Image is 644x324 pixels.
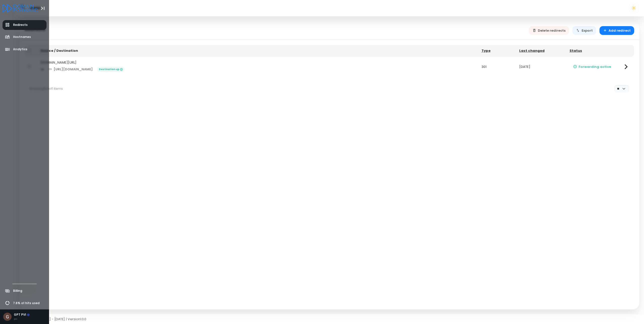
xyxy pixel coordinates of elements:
td: 301 [478,57,516,77]
th: Last changed [516,45,566,57]
span: Redirects [13,23,28,27]
div: pvi [14,317,30,321]
a: 7.6% of hits used [3,298,47,308]
a: Billing [3,286,47,296]
span: Analytics [13,47,27,52]
a: Redirects [3,20,47,30]
a: Hostnames [3,32,47,42]
th: Source / Destination [37,45,478,57]
span: Hostnames [13,35,31,39]
a: Analytics [3,44,47,54]
th: Type [478,45,516,57]
a: [URL][DOMAIN_NAME] [45,65,97,74]
div: GPT PVI [14,313,30,317]
a: Logo [3,5,38,11]
th: Status [566,45,618,57]
button: Forwarding active [570,62,615,71]
select: Per [614,85,629,92]
img: Avatar [3,313,12,321]
span: 7.6% of hits used [13,301,39,305]
td: [DATE] [516,57,566,77]
button: Add redirect [599,26,634,35]
span: Billing [13,289,22,293]
span: Destination up [97,67,125,72]
button: Toggle Aside [38,4,48,13]
div: [DOMAIN_NAME][URL] [41,60,475,65]
span: Copyright © [DATE] - [DATE] | Version 1.0.0 [20,317,86,321]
